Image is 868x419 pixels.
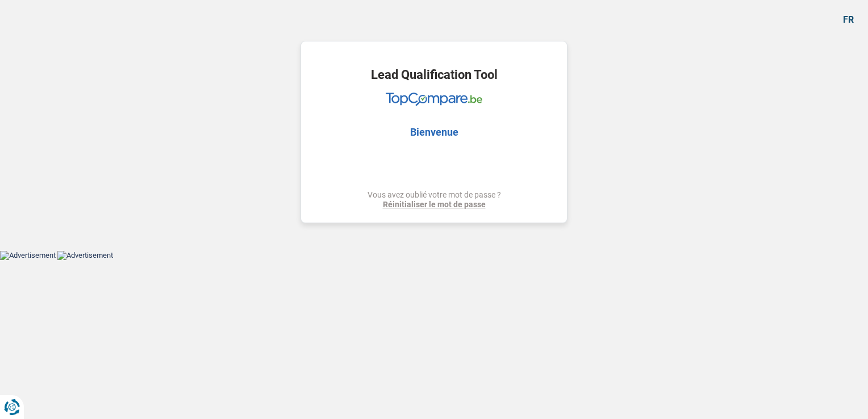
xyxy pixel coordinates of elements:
h2: Bienvenue [410,126,458,139]
img: TopCompare Logo [386,93,482,106]
h1: Lead Qualification Tool [371,69,498,81]
img: Advertisement [57,251,113,260]
div: Vous avez oublié votre mot de passe ? [368,190,501,209]
a: Réinitialiser le mot de passe [368,200,501,209]
div: fr [843,14,854,25]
